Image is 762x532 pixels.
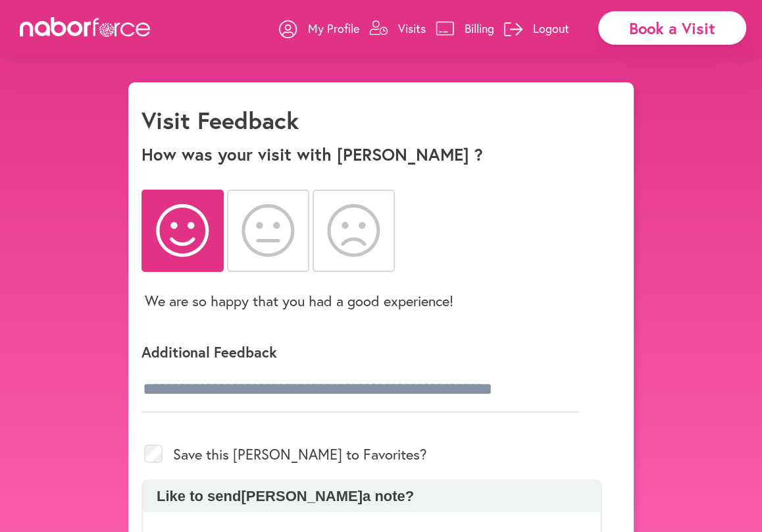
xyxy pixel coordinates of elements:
p: Like to send [PERSON_NAME] a note? [150,488,594,505]
p: How was your visit with [PERSON_NAME] ? [141,144,621,165]
p: Visits [398,20,426,36]
p: Additional Feedback [141,342,602,361]
a: Billing [436,9,494,48]
p: Logout [533,20,569,36]
a: My Profile [279,9,359,48]
div: Book a Visit [598,11,746,45]
div: Save this [PERSON_NAME] to Favorites? [141,429,602,479]
a: Visits [369,9,426,48]
h1: Visit Feedback [141,106,299,134]
p: Billing [465,20,494,36]
p: We are so happy that you had a good experience! [145,291,453,310]
a: Logout [504,9,569,48]
p: My Profile [308,20,359,36]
